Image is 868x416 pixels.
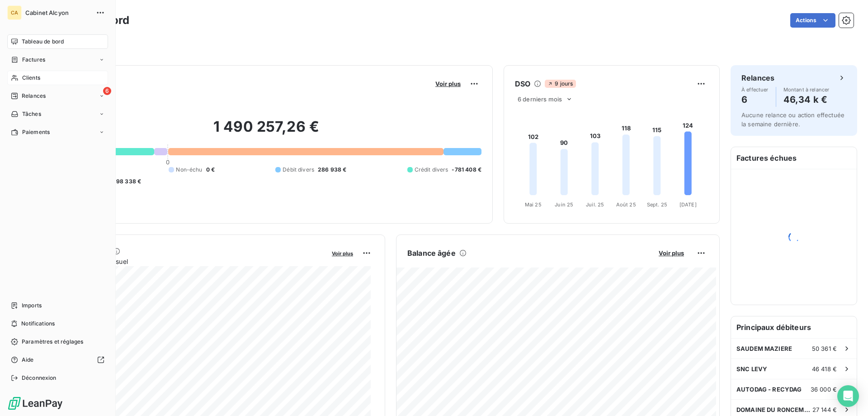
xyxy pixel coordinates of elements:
[7,5,22,20] div: CA
[283,166,314,174] span: Débit divers
[51,118,481,145] h2: 1 490 257,26 €
[22,128,50,136] span: Paiements
[21,320,55,328] span: Notifications
[7,396,63,411] img: Logo LeanPay
[22,56,45,64] span: Factures
[790,13,835,28] button: Actions
[22,92,46,100] span: Relances
[783,92,830,107] h4: 46,34 k €
[741,87,769,92] span: À effectuer
[22,301,42,310] span: Imports
[586,201,604,208] tspan: Juil. 25
[206,166,215,174] span: 0 €
[555,201,573,208] tspan: Juin 25
[22,338,83,346] span: Paramètres et réglages
[731,316,857,338] h6: Principaux débiteurs
[176,166,202,174] span: Non-échu
[545,80,576,88] span: 9 jours
[318,166,346,174] span: 286 938 €
[741,111,844,128] span: Aucune relance ou action effectuée la semaine dernière.
[166,158,170,166] span: 0
[25,9,90,16] span: Cabinet Alcyon
[837,385,859,407] div: Open Intercom Messenger
[433,80,463,88] button: Voir plus
[812,406,837,413] span: 27 144 €
[736,386,802,393] span: AUTODAG - RECYDAG
[741,72,774,83] h6: Relances
[659,249,684,257] span: Voir plus
[656,249,687,257] button: Voir plus
[22,74,40,82] span: Clients
[741,92,769,107] h4: 6
[783,87,830,92] span: Montant à relancer
[731,147,857,169] h6: Factures échues
[525,201,542,208] tspan: Mai 25
[812,345,837,352] span: 50 361 €
[812,365,837,373] span: 46 418 €
[736,345,792,352] span: SAUDEM MAZIERE
[811,386,837,393] span: 36 000 €
[51,257,325,266] span: Chiffre d'affaires mensuel
[515,78,530,89] h6: DSO
[435,80,461,87] span: Voir plus
[736,406,812,413] span: DOMAINE DU RONCEMAY
[679,201,697,208] tspan: [DATE]
[407,248,456,258] h6: Balance âgée
[113,177,141,186] span: -98 338 €
[736,365,767,373] span: SNC LEVY
[518,96,562,103] span: 6 derniers mois
[7,353,108,367] a: Aide
[616,201,636,208] tspan: Août 25
[22,110,41,118] span: Tâches
[22,374,57,382] span: Déconnexion
[452,166,481,174] span: -781 408 €
[647,201,667,208] tspan: Sept. 25
[103,87,111,95] span: 6
[415,166,448,174] span: Crédit divers
[22,356,34,364] span: Aide
[329,249,356,257] button: Voir plus
[22,38,64,46] span: Tableau de bord
[332,250,353,257] span: Voir plus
